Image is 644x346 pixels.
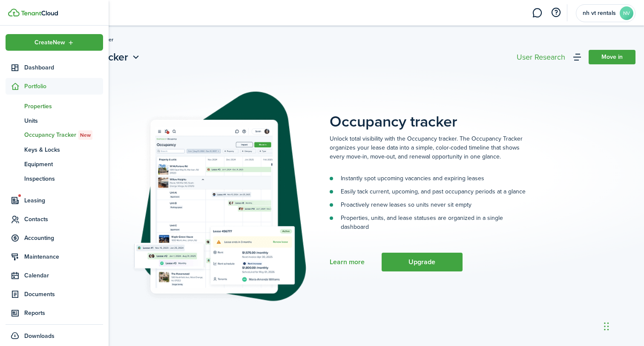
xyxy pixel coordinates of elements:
[6,99,103,113] a: Properties
[24,145,103,154] span: Keys & Locks
[34,40,65,46] span: Create New
[24,174,103,183] span: Inspections
[24,309,103,317] span: Reports
[24,63,103,72] span: Dashboard
[6,128,103,142] a: Occupancy TrackerNew
[549,6,563,20] button: Open resource center
[589,50,635,64] a: Move in
[24,234,103,242] span: Accounting
[620,6,633,20] avatar-text: NV
[24,116,103,125] span: Units
[24,252,103,261] span: Maintenance
[515,51,567,63] button: User Research
[24,160,103,169] span: Equipment
[601,305,644,346] iframe: Chat Widget
[8,9,20,17] img: TenantCloud
[24,215,103,224] span: Contacts
[24,82,103,91] span: Portfolio
[330,134,526,161] p: Unlock total visibility with the Occupancy tracker. The Occupancy Tracker organizes your lease da...
[529,2,545,24] a: Messaging
[6,59,103,76] a: Dashboard
[24,290,103,299] span: Documents
[24,102,103,111] span: Properties
[24,271,103,280] span: Calendar
[80,131,91,139] span: New
[382,253,463,271] button: Upgrade
[582,10,616,16] span: nh vt rentals
[330,258,365,266] a: Learn more
[6,142,103,157] a: Keys & Locks
[517,53,565,61] div: User Research
[6,305,103,321] a: Reports
[330,187,526,196] li: Easily tack current, upcoming, and past occupancy periods at a glance
[21,11,58,16] img: TenantCloud
[24,332,55,340] span: Downloads
[604,314,609,339] div: Drag
[330,213,526,231] li: Properties, units, and lease statuses are organized in a single dashboard
[6,34,103,51] button: Open menu
[132,92,306,303] img: Subscription stub
[330,200,526,209] li: Proactively renew leases so units never sit empty
[6,157,103,171] a: Equipment
[6,171,103,186] a: Inspections
[24,130,103,140] span: Occupancy Tracker
[330,92,635,130] placeholder-page-title: Occupancy tracker
[6,113,103,128] a: Units
[330,174,526,183] li: Instantly spot upcoming vacancies and expiring leases
[24,196,103,205] span: Leasing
